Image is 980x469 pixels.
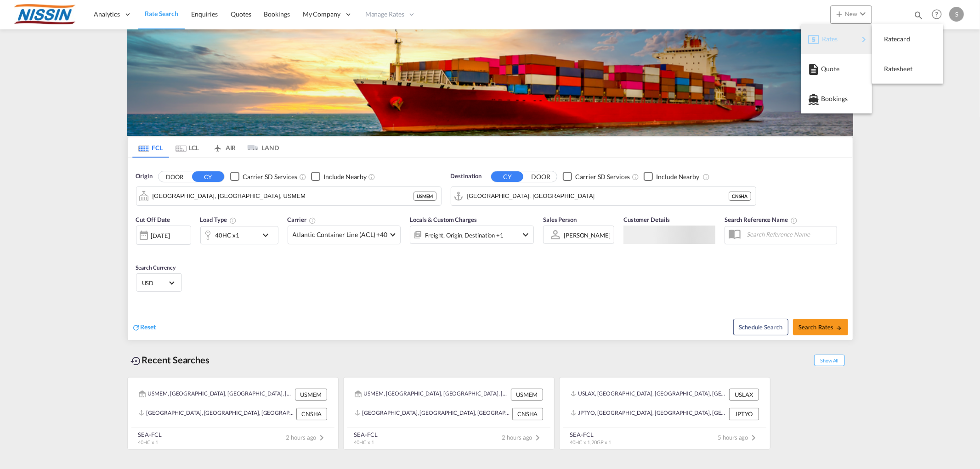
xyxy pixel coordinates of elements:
[808,57,865,80] div: Quote
[808,87,865,110] div: Bookings
[821,60,831,78] span: Quote
[821,90,831,108] span: Bookings
[822,30,833,48] span: Rates
[859,34,870,45] md-icon: icon-chevron-right
[801,84,872,113] button: Bookings
[801,54,872,84] button: Quote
